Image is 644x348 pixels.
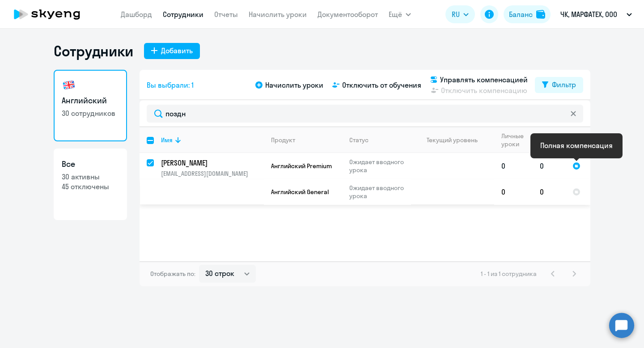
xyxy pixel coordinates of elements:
span: 1 - 1 из 1 сотрудника [481,270,537,278]
div: Полная компенсация [540,140,613,151]
h3: Все [62,158,119,170]
div: Текущий уровень [418,136,494,144]
span: Начислить уроки [265,80,323,90]
span: Ещё [389,9,402,20]
a: Все30 активны45 отключены [54,149,127,220]
button: Добавить [144,43,200,59]
button: RU [445,5,475,23]
p: [EMAIL_ADDRESS][DOMAIN_NAME] [161,170,263,178]
a: Сотрудники [163,10,203,19]
div: Фильтр [552,79,576,90]
input: Поиск по имени, email, продукту или статусу [147,105,583,123]
h1: Сотрудники [54,42,133,60]
div: Статус [349,136,369,144]
a: Документооборот [318,10,378,19]
a: Отчеты [214,10,238,19]
p: ЧК, МАРФАТЕХ, ООО [560,9,617,20]
div: Имя [161,136,263,144]
div: Корп. уроки [540,132,565,148]
div: Личные уроки [501,132,532,148]
td: 0 [533,179,565,205]
img: balance [536,10,545,19]
div: Продукт [271,136,295,144]
p: 30 сотрудников [62,108,119,118]
p: 30 активны [62,172,119,182]
td: 0 [533,153,565,179]
td: 0 [494,179,533,205]
h3: Английский [62,95,119,106]
a: [PERSON_NAME] [161,158,263,168]
span: Отключить от обучения [342,80,421,90]
span: Английский General [271,188,329,196]
td: 0 [494,153,533,179]
p: 45 отключены [62,182,119,191]
button: ЧК, МАРФАТЕХ, ООО [556,4,636,25]
p: Ожидает вводного урока [349,184,411,200]
span: Управлять компенсацией [440,74,528,85]
span: RU [452,9,460,20]
img: english [62,78,76,92]
div: Добавить [161,45,193,56]
button: Фильтр [535,77,583,93]
div: Имя [161,136,173,144]
div: Баланс [509,9,533,20]
a: Дашборд [121,10,152,19]
div: Текущий уровень [427,136,478,144]
a: Английский30 сотрудников [54,70,127,141]
span: Вы выбрали: 1 [147,80,194,90]
button: Балансbalance [504,5,551,23]
a: Начислить уроки [249,10,307,19]
p: [PERSON_NAME] [161,158,262,168]
span: Отображать по: [150,270,195,278]
p: Ожидает вводного урока [349,158,411,174]
span: Английский Premium [271,162,332,170]
button: Ещё [389,5,411,23]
